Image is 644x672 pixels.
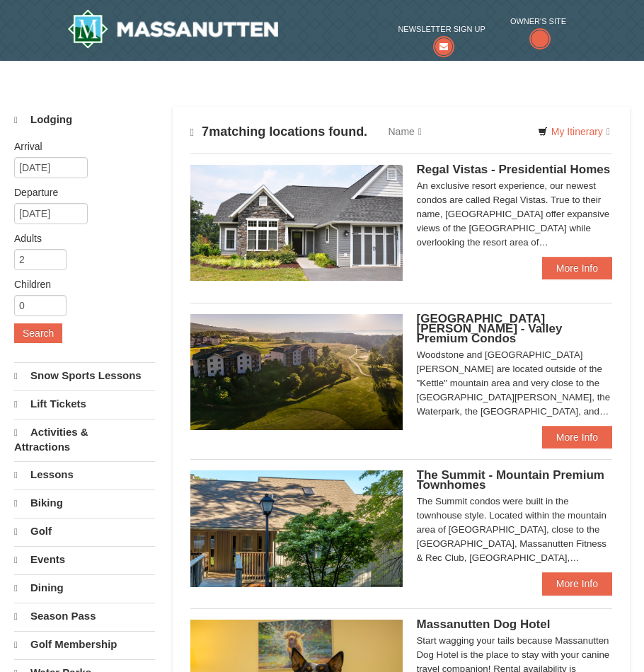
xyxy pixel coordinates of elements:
[542,257,612,279] a: More Info
[417,618,551,631] span: Massanutten Dog Hotel
[510,14,566,51] a: Owner's Site
[190,165,403,281] img: 19218991-1-902409a9.jpg
[417,163,611,176] span: Regal Vistas - Presidential Homes
[14,139,144,153] label: Arrival
[14,107,155,133] a: Lodging
[417,348,612,419] div: Woodstone and [GEOGRAPHIC_DATA][PERSON_NAME] are located outside of the "Kettle" mountain area an...
[510,14,566,28] span: Owner's Site
[14,419,155,460] a: Activities & Attractions
[417,312,563,345] span: [GEOGRAPHIC_DATA][PERSON_NAME] - Valley Premium Condos
[67,9,278,49] a: Massanutten Resort
[378,117,432,146] a: Name
[529,121,619,142] a: My Itinerary
[14,461,155,488] a: Lessons
[14,546,155,573] a: Events
[14,185,144,199] label: Departure
[542,572,612,595] a: More Info
[398,22,485,36] span: Newsletter Sign Up
[542,426,612,448] a: More Info
[398,22,485,51] a: Newsletter Sign Up
[14,323,62,343] button: Search
[14,277,144,291] label: Children
[190,314,403,430] img: 19219041-4-ec11c166.jpg
[417,494,612,565] div: The Summit condos were built in the townhouse style. Located within the mountain area of [GEOGRAP...
[14,631,155,658] a: Golf Membership
[14,231,144,245] label: Adults
[14,603,155,630] a: Season Pass
[14,390,155,417] a: Lift Tickets
[67,9,278,49] img: Massanutten Resort Logo
[417,179,612,250] div: An exclusive resort experience, our newest condos are called Regal Vistas. True to their name, [G...
[14,362,155,389] a: Snow Sports Lessons
[417,468,604,492] span: The Summit - Mountain Premium Townhomes
[14,518,155,545] a: Golf
[190,470,403,586] img: 19219034-1-0eee7e00.jpg
[14,574,155,601] a: Dining
[14,489,155,516] a: Biking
